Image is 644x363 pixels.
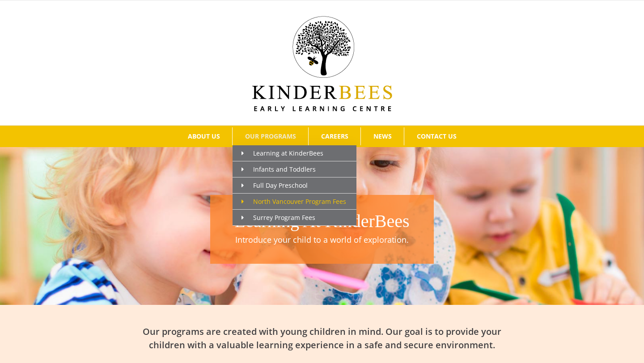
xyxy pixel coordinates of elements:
[233,194,356,210] a: North Vancouver Program Fees
[215,209,429,234] h1: Learning At KinderBees
[125,325,519,352] h2: Our programs are created with young children in mind. Our goal is to provide your children with a...
[373,133,392,139] span: NEWS
[215,234,429,246] p: Introduce your child to a world of exploration.
[13,126,631,147] nav: Main Menu
[241,149,323,157] span: Learning at KinderBees
[417,133,457,139] span: CONTACT US
[252,16,392,111] img: Kinder Bees Logo
[175,127,232,145] a: ABOUT US
[309,127,360,145] a: CAREERS
[233,127,308,145] a: OUR PROGRAMS
[241,165,316,173] span: Infants and Toddlers
[241,213,315,222] span: Surrey Program Fees
[241,181,308,190] span: Full Day Preschool
[188,133,220,139] span: ABOUT US
[241,197,346,206] span: North Vancouver Program Fees
[233,210,356,226] a: Surrey Program Fees
[321,133,348,139] span: CAREERS
[233,177,356,194] a: Full Day Preschool
[233,161,356,177] a: Infants and Toddlers
[361,127,404,145] a: NEWS
[233,145,356,161] a: Learning at KinderBees
[245,133,296,139] span: OUR PROGRAMS
[404,127,469,145] a: CONTACT US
